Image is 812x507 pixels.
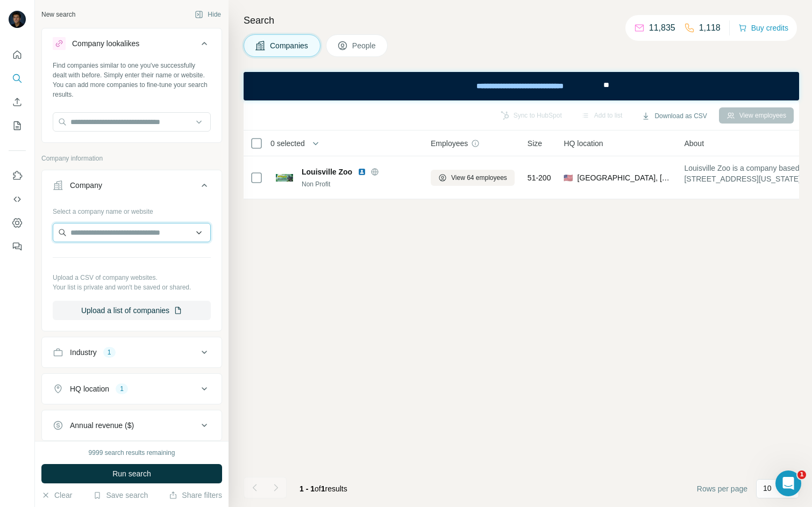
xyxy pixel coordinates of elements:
div: Annual revenue ($) [70,420,134,431]
div: 9999 search results remaining [89,448,175,458]
img: LinkedIn logo [358,168,366,176]
p: 11,835 [649,21,675,34]
button: Enrich CSV [9,92,26,112]
button: View 64 employees [431,170,515,186]
span: 51-200 [528,172,551,183]
span: About [684,138,704,149]
p: 10 [763,483,772,494]
img: Logo of Louisville Zoo [276,174,293,182]
span: 1 [797,470,806,479]
button: Clear [41,490,72,501]
div: 1 [116,384,128,394]
div: HQ location [70,383,109,394]
span: results [300,484,347,493]
div: Industry [70,347,97,358]
p: 1,118 [699,21,721,34]
span: of [315,484,321,493]
span: 0 selected [270,138,305,149]
button: Industry1 [42,339,222,365]
div: Select a company name or website [53,202,211,216]
span: Rows per page [697,483,747,494]
button: HQ location1 [42,376,222,402]
p: Company information [41,154,222,163]
button: Download as CSV [634,108,714,124]
h4: Search [244,13,799,28]
button: Upload a list of companies [53,301,211,320]
span: View 64 employees [451,173,507,183]
button: Dashboard [9,213,26,233]
button: Search [9,69,26,88]
div: Company [70,180,102,191]
button: Use Surfe on LinkedIn [9,166,26,185]
button: Use Surfe API [9,190,26,209]
img: Avatar [9,11,26,28]
p: Upload a CSV of company websites. [53,273,211,283]
span: Size [528,138,542,149]
span: 🇺🇸 [564,172,573,183]
button: Annual revenue ($) [42,412,222,438]
button: Feedback [9,237,26,256]
div: Find companies similar to one you've successfully dealt with before. Simply enter their name or w... [53,61,211,99]
button: Run search [41,464,222,483]
div: Company lookalikes [72,38,139,49]
span: HQ location [564,138,603,149]
span: Louisville Zoo [302,166,352,177]
span: People [352,40,377,51]
button: Company lookalikes [42,31,222,61]
button: My lists [9,116,26,135]
div: Non Profit [302,179,418,189]
span: Run search [112,468,151,479]
button: Share filters [169,490,222,501]
span: 1 [321,484,325,493]
div: New search [41,10,75,19]
span: 1 - 1 [300,484,315,493]
button: Buy credits [738,20,788,35]
iframe: Banner [244,72,799,100]
p: Your list is private and won't be saved or shared. [53,283,211,292]
div: 1 [103,347,116,357]
span: [GEOGRAPHIC_DATA], [US_STATE] [577,172,671,183]
button: Quick start [9,45,26,64]
span: Employees [431,138,468,149]
button: Company [42,172,222,202]
button: Hide [187,6,229,23]
button: Save search [93,490,148,501]
iframe: Intercom live chat [775,470,801,496]
span: Companies [270,40,309,51]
